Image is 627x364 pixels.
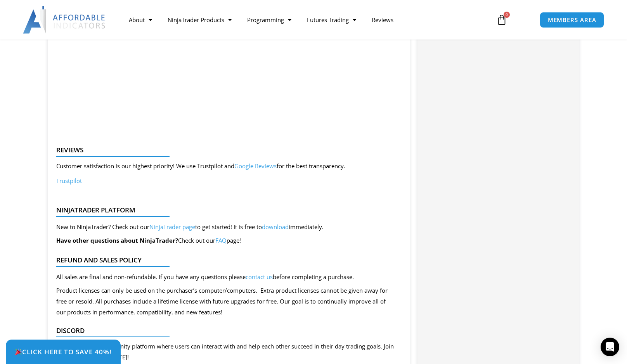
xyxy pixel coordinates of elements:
[15,348,112,355] span: Click Here to save 40%!
[56,206,395,214] h4: NinjaTrader Platform
[56,235,324,246] p: Check out our page!
[601,338,619,356] div: Open Intercom Messenger
[56,327,395,335] h4: Discord
[485,9,519,31] a: 0
[6,340,121,364] a: 🎉Click Here to save 40%!
[299,11,364,29] a: Futures Trading
[56,236,178,244] b: Have other questions about NinjaTrader?
[56,177,82,185] a: Trustpilot
[364,11,401,29] a: Reviews
[23,6,106,34] img: LogoAI | Affordable Indicators – NinjaTrader
[56,273,246,281] span: All sales are final and non-refundable. If you have any questions please
[504,12,510,18] span: 0
[121,11,487,29] nav: Menu
[56,256,395,264] h4: Refund and Sales Policy
[239,11,299,29] a: Programming
[56,222,324,233] p: New to NinjaTrader? Check out our to get started! It is free to immediately.
[56,146,395,154] h4: Reviews
[548,17,596,23] span: MEMBERS AREA
[234,162,277,170] a: Google Reviews
[540,12,604,28] a: MEMBERS AREA
[15,348,22,355] img: 🎉
[121,11,160,29] a: About
[273,273,354,281] span: before completing a purchase.
[149,223,195,231] a: NinjaTrader page
[56,286,388,316] span: Product licenses can only be used on the purchaser’s computer/computers. Extra product licenses c...
[56,161,345,172] p: Customer satisfaction is our highest priority! We use Trustpilot and for the best transparency.
[215,236,227,244] a: FAQ
[160,11,239,29] a: NinjaTrader Products
[262,223,289,231] a: download
[246,273,273,281] a: contact us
